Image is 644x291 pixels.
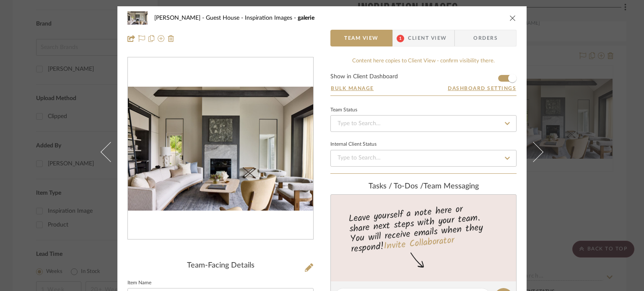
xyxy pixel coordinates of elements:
div: team Messaging [330,182,517,191]
input: Type to Search… [330,150,517,167]
input: Type to Search… [330,115,517,132]
img: ef928383-0deb-4c53-8b67-5205c89f75ae_436x436.jpg [128,87,313,211]
span: Client View [408,30,447,46]
img: ef928383-0deb-4c53-8b67-5205c89f75ae_48x40.jpg [127,10,148,26]
button: close [509,14,517,22]
span: Inspiration Images [245,15,298,21]
button: Dashboard Settings [447,85,517,92]
div: Internal Client Status [330,142,377,147]
div: 0 [128,87,313,211]
span: [PERSON_NAME] - Guest House [154,15,245,21]
a: Invite Collaborator [383,233,455,254]
span: galerie [298,15,314,21]
label: Item Name [127,281,151,285]
span: Team View [344,30,379,46]
span: Orders [464,30,507,46]
div: Team-Facing Details [127,261,314,270]
button: Bulk Manage [330,85,374,92]
img: Remove from project [168,35,174,42]
div: Content here copies to Client View - confirm visibility there. [330,57,517,65]
span: Tasks / To-Dos / [369,183,423,190]
div: Leave yourself a note here or share next steps with your team. You will receive emails when they ... [330,200,518,256]
span: 1 [397,35,404,42]
div: Team Status [330,108,357,112]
